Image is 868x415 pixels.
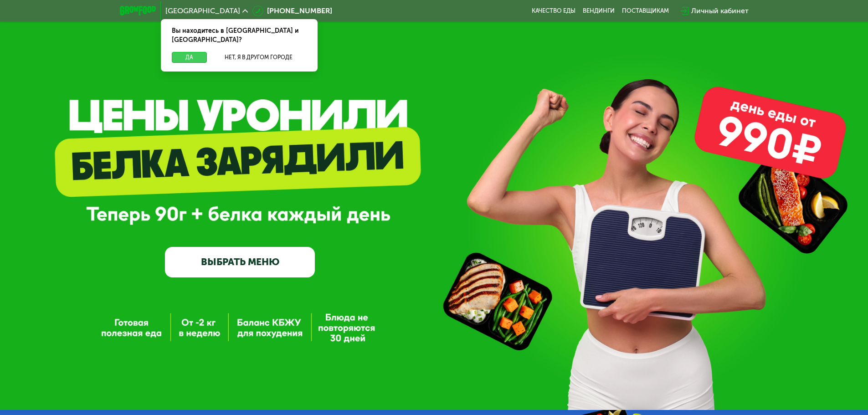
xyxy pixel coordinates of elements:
[252,5,332,16] a: [PHONE_NUMBER]
[532,7,575,15] a: Качество еды
[211,52,307,63] button: Нет, я в другом городе
[691,5,749,16] div: Личный кабинет
[622,7,669,15] div: поставщикам
[165,247,315,277] a: ВЫБРАТЬ МЕНЮ
[165,7,240,15] span: [GEOGRAPHIC_DATA]
[161,19,318,52] div: Вы находитесь в [GEOGRAPHIC_DATA] и [GEOGRAPHIC_DATA]?
[583,7,615,15] a: Вендинги
[172,52,207,63] button: Да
